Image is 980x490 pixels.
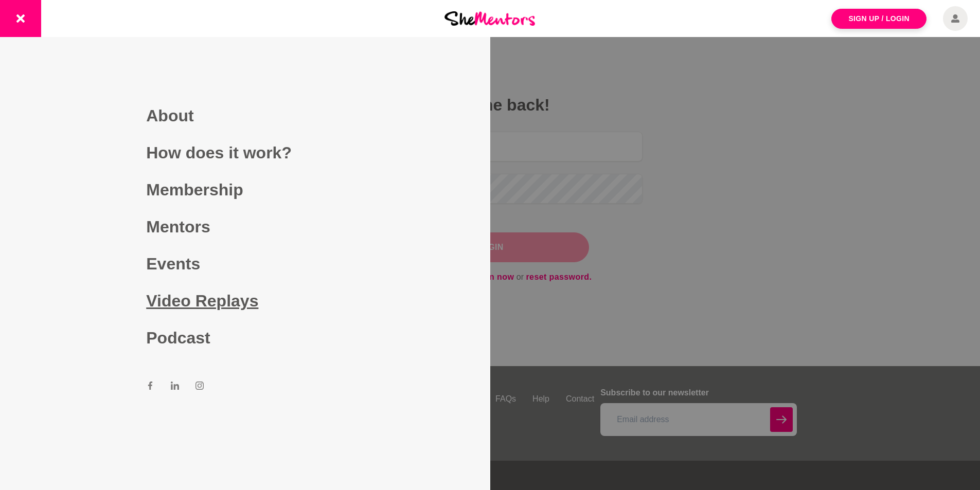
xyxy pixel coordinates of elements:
a: LinkedIn [171,381,179,393]
img: She Mentors Logo [444,11,535,25]
a: Video Replays [146,282,344,319]
a: Mentors [146,208,344,245]
a: Podcast [146,319,344,356]
a: How does it work? [146,134,344,171]
a: Facebook [146,381,154,393]
a: Instagram [195,381,204,393]
a: Membership [146,171,344,208]
a: Events [146,245,344,282]
a: About [146,97,344,134]
a: Sign Up / Login [831,9,926,29]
